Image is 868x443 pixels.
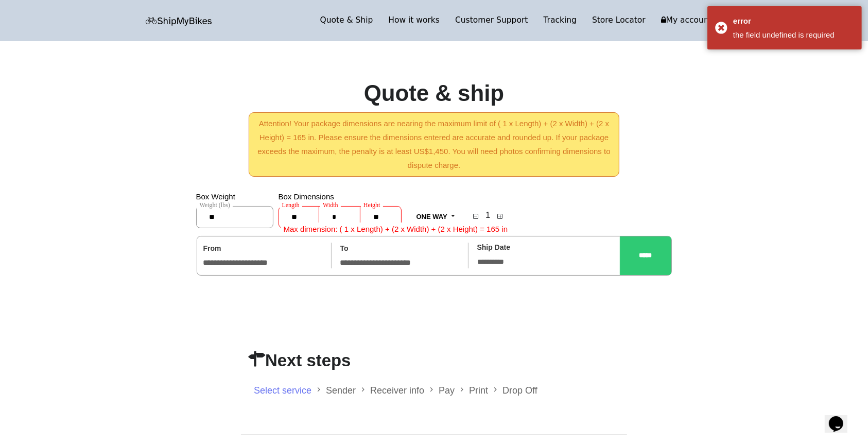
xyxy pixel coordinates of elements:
li: Pay [439,381,469,399]
div: Attention! Your package dimensions are nearing the maximum limit of ( 1 x Length) + (2 x Width) +... [249,112,619,177]
a: How it works [380,13,447,28]
a: Select service [254,385,311,396]
a: Store Locator [584,13,653,28]
h1: Quote & ship [364,80,505,107]
li: Receiver info [370,381,439,399]
h4: 1 [483,208,493,220]
img: letsbox [146,17,213,26]
label: To [340,242,349,255]
li: Drop Off [502,381,537,399]
a: My account [653,13,720,28]
input: Width [319,206,360,228]
span: Length [280,201,302,209]
a: Customer Support [447,13,536,28]
input: Height [360,206,402,228]
h2: Next steps [249,350,619,378]
a: Tracking [536,13,585,28]
div: the field undefined is required [733,28,854,42]
label: From [203,242,221,255]
div: Max dimension: ( 1 x Length) + (2 x Width) + (2 x Height) = 165 in [281,223,513,235]
span: Weight (lbs) [197,201,233,209]
iframe: chat widget [825,402,858,433]
li: Print [469,381,502,399]
input: Length [279,206,320,228]
div: Box Dimensions [279,190,402,236]
span: Height [361,201,383,209]
input: Weight (lbs) [196,206,273,228]
div: error [733,14,854,28]
label: Ship Date [477,241,511,254]
li: Sender [326,381,370,399]
div: Box Weight [196,190,279,236]
a: Quote & Ship [313,13,381,28]
span: Width [320,201,341,209]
